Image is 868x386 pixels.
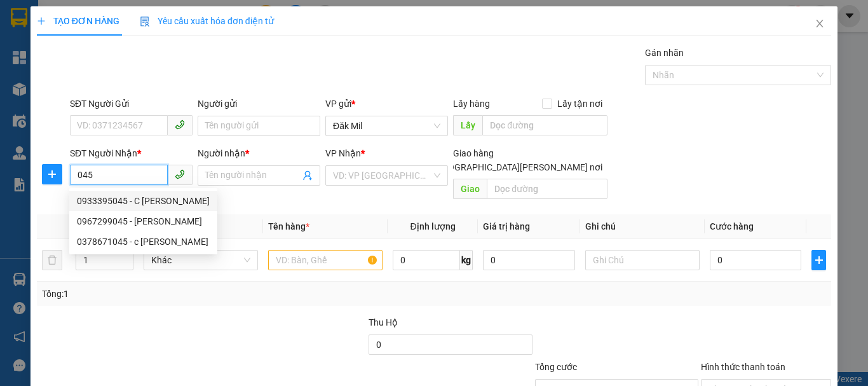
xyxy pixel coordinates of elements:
div: 0933395045 - C DIỆP [69,191,217,211]
div: Tổng: 1 [42,287,336,301]
th: Ghi chú [580,214,705,239]
span: phone [175,169,185,179]
span: Cước hàng [710,221,754,231]
div: Người nhận [198,146,320,160]
div: 0988333940 [83,72,212,90]
span: Định lượng [410,221,455,231]
div: VP gửi [325,97,448,111]
img: icon [140,17,150,27]
input: Dọc đường [482,115,607,135]
span: Tên hàng [268,221,309,231]
div: 0967299045 - [PERSON_NAME] [77,214,210,228]
button: plus [811,250,826,270]
input: VD: Bàn, Ghế [268,250,383,270]
span: phone [175,120,185,130]
div: Đăk Mil [11,11,74,41]
input: Ghi Chú [585,250,700,270]
div: 0378671045 - c sương [69,231,217,252]
span: kg [460,250,473,270]
button: delete [42,250,62,270]
input: 0 [483,250,574,270]
span: Yêu cầu xuất hóa đơn điện tử [140,16,274,26]
input: Dọc đường [487,179,607,199]
span: Thu Hộ [369,317,398,327]
button: plus [42,164,62,184]
div: SĐT Người Gửi [70,97,193,111]
span: Lấy tận nơi [552,97,607,111]
div: 0933395045 - C [PERSON_NAME] [77,194,210,208]
span: Giá trị hàng [483,221,530,231]
span: close [815,18,825,29]
span: Giao [453,179,487,199]
div: 0378671045 - c [PERSON_NAME] [77,235,210,249]
span: VP Nhận [325,148,361,158]
span: user-add [302,170,313,181]
span: [GEOGRAPHIC_DATA][PERSON_NAME] nơi [429,160,607,174]
span: Tổng cước [535,362,577,372]
span: Khác [151,251,250,270]
span: plus [812,255,825,265]
span: Đăk Mil [333,116,440,135]
button: Close [802,6,837,42]
div: DIỆU [83,57,212,72]
span: Gửi: [11,12,31,25]
span: Nhận: [83,12,113,25]
span: Giao hàng [453,148,494,158]
span: Lấy [453,115,482,135]
div: Dãy 4-B15 bến xe [GEOGRAPHIC_DATA] [83,11,212,57]
span: Lấy hàng [453,99,490,109]
div: 0967299045 - THANH [69,211,217,231]
label: Gán nhãn [645,48,684,58]
span: TẠO ĐƠN HÀNG [37,16,119,26]
label: Hình thức thanh toán [701,362,785,372]
div: Người gửi [198,97,320,111]
span: plus [37,17,46,25]
div: SĐT Người Nhận [70,146,193,160]
span: plus [43,169,62,179]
